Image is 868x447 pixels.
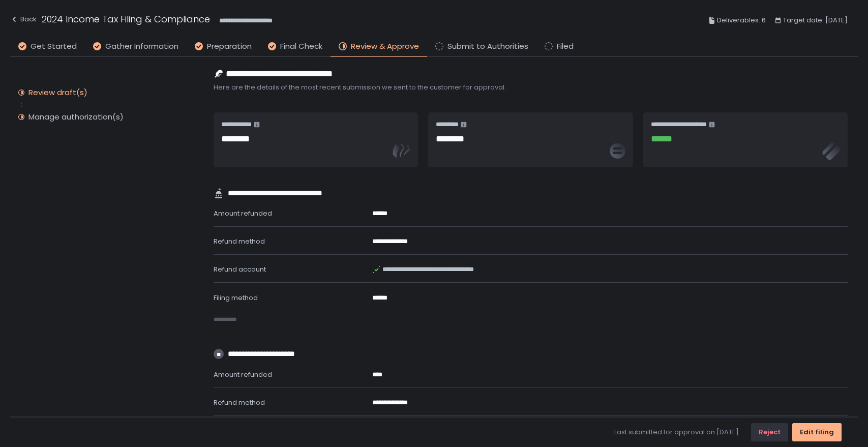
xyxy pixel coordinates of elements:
[557,41,574,52] span: Filed
[280,41,322,52] span: Final Check
[214,208,272,218] span: Amount refunded
[214,236,265,246] span: Refund method
[31,41,77,52] span: Get Started
[783,14,848,26] span: Target date: [DATE]
[28,87,87,98] div: Review draft(s)
[351,41,419,52] span: Review & Approve
[800,428,834,437] div: Edit filing
[207,41,252,52] span: Preparation
[214,370,272,379] span: Amount refunded
[759,428,781,437] div: Reject
[792,423,842,441] button: Edit filing
[105,41,178,52] span: Gather Information
[717,14,766,26] span: Deliverables: 6
[214,83,848,92] span: Here are the details of the most recent submission we sent to the customer for approval.
[42,12,210,26] h1: 2024 Income Tax Filing & Compliance
[10,12,37,29] button: Back
[447,41,528,52] span: Submit to Authorities
[10,13,37,25] div: Back
[214,264,266,274] span: Refund account
[751,423,788,441] button: Reject
[214,293,258,303] span: Filing method
[214,398,265,407] span: Refund method
[614,428,739,437] span: Last submitted for approval on [DATE]
[28,112,124,122] div: Manage authorization(s)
